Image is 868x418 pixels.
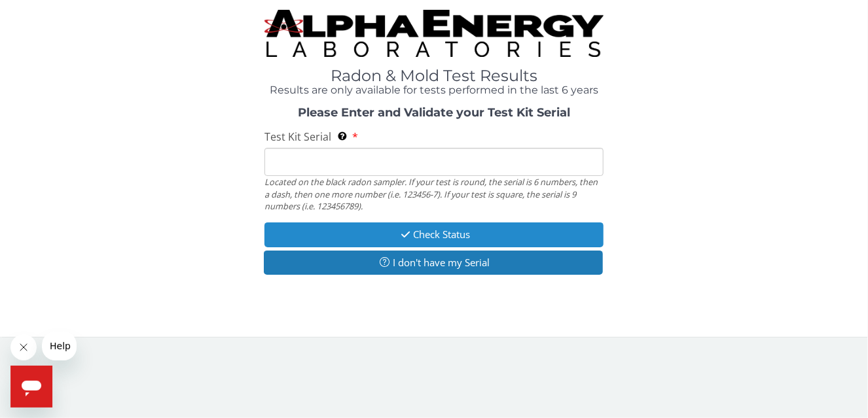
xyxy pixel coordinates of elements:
[264,130,331,144] span: Test Kit Serial
[10,334,37,360] iframe: Close message
[264,10,604,57] img: TightCrop.jpg
[264,67,604,84] h1: Radon & Mold Test Results
[42,332,77,360] iframe: Message from company
[298,105,570,120] strong: Please Enter and Validate your Test Kit Serial
[264,176,604,212] div: Located on the black radon sampler. If your test is round, the serial is 6 numbers, then a dash, ...
[264,84,604,96] h4: Results are only available for tests performed in the last 6 years
[10,366,52,408] iframe: Button to launch messaging window
[264,251,603,275] button: I don't have my Serial
[264,222,604,247] button: Check Status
